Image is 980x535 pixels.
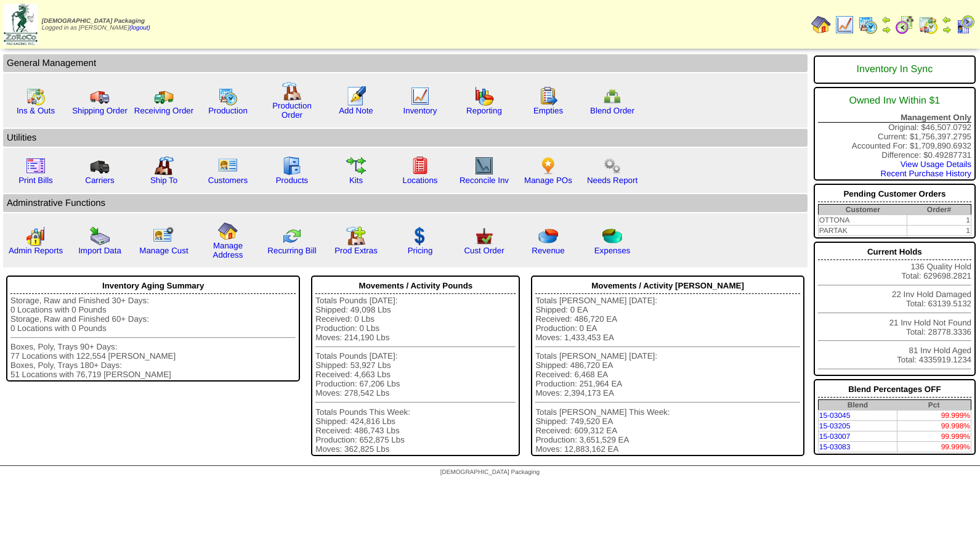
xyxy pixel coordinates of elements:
a: 15-03083 [819,443,851,451]
img: home.gif [811,15,831,35]
td: Adminstrative Functions [3,194,808,212]
a: Print Bills [18,176,53,185]
a: Expenses [594,246,631,255]
img: line_graph2.gif [474,156,494,176]
a: Inventory [403,106,437,115]
img: arrowleft.gif [881,15,891,25]
div: Inventory Aging Summary [10,278,296,294]
img: truck.gif [90,86,110,106]
img: cabinet.gif [282,156,302,176]
img: arrowright.gif [942,25,952,35]
td: 1 [907,226,971,236]
td: PARTAK [818,226,907,236]
a: Admin Reports [9,246,63,255]
a: View Usage Details [901,160,971,169]
span: [DEMOGRAPHIC_DATA] Packaging [42,18,145,25]
img: arrowright.gif [881,25,891,35]
div: Movements / Activity Pounds [315,278,516,294]
div: Inventory In Sync [818,58,971,81]
a: Blend Order [590,106,634,115]
a: Ins & Outs [17,106,55,115]
img: import.gif [90,226,110,246]
div: Current Holds [818,244,971,260]
img: prodextras.gif [346,226,366,246]
td: 99.999% [897,431,971,442]
td: 99.999% [897,442,971,452]
a: Manage POs [524,176,572,185]
a: Revenue [532,246,564,255]
a: Locations [402,176,437,185]
a: Customers [208,176,248,185]
img: managecust.png [153,226,176,246]
img: pie_chart.png [538,226,558,246]
a: Manage Address [213,241,243,259]
a: Add Note [339,106,373,115]
td: OTTONA [818,215,907,226]
div: Management Only [818,113,971,123]
a: Recurring Bill [267,246,316,255]
img: customers.gif [218,156,238,176]
img: invoice2.gif [26,156,46,176]
td: General Management [3,54,808,72]
td: 99.998% [897,421,971,431]
div: Totals [PERSON_NAME] [DATE]: Shipped: 0 EA Received: 486,720 EA Production: 0 EA Moves: 1,433,453... [535,296,800,454]
img: factory2.gif [154,156,174,176]
div: Movements / Activity [PERSON_NAME] [535,278,800,294]
a: Reporting [466,106,502,115]
img: dollar.gif [410,226,430,246]
a: Recent Purchase History [881,169,971,178]
img: pie_chart2.png [602,226,622,246]
td: 1 [907,215,971,226]
th: Pct [897,400,971,410]
a: (logout) [129,25,150,31]
a: Manage Cust [139,246,188,255]
a: 15-03045 [819,411,851,420]
th: Blend [818,400,897,410]
div: 136 Quality Hold Total: 629698.2821 22 Inv Hold Damaged Total: 63139.5132 21 Inv Hold Not Found T... [814,242,976,376]
a: 15-03205 [819,422,851,430]
img: calendarinout.gif [918,15,938,35]
a: Prod Extras [334,246,378,255]
img: graph2.png [26,226,46,246]
img: arrowleft.gif [942,15,952,25]
a: Ship To [150,176,177,185]
td: 99.999% [897,410,971,421]
a: 15-03007 [819,432,851,441]
a: Empties [533,106,563,115]
a: Products [276,176,309,185]
img: home.gif [218,221,238,241]
a: Production Order [272,101,312,120]
img: zoroco-logo-small.webp [4,4,38,45]
img: calendarprod.gif [218,86,238,106]
img: workorder.gif [538,86,558,106]
div: Totals Pounds [DATE]: Shipped: 49,098 Lbs Received: 0 Lbs Production: 0 Lbs Moves: 214,190 Lbs To... [315,296,516,454]
a: Import Data [78,246,121,255]
img: po.png [538,156,558,176]
a: Kits [349,176,363,185]
span: Logged in as [PERSON_NAME] [42,18,150,31]
img: truck2.gif [154,86,174,106]
div: Pending Customer Orders [818,186,971,202]
div: Blend Percentages OFF [818,382,971,398]
img: workflow.gif [346,156,366,176]
span: [DEMOGRAPHIC_DATA] Packaging [440,469,540,476]
a: Pricing [408,246,433,255]
a: Cust Order [464,246,504,255]
td: Utilities [3,129,808,147]
img: factory.gif [282,81,302,101]
img: calendarprod.gif [858,15,878,35]
a: Production [208,106,248,115]
th: Customer [818,205,907,215]
th: Order# [907,205,971,215]
a: Needs Report [587,176,638,185]
img: calendarblend.gif [895,15,915,35]
img: graph.gif [474,86,494,106]
img: orders.gif [346,86,366,106]
img: cust_order.png [474,226,494,246]
a: Carriers [85,176,114,185]
img: calendarinout.gif [26,86,46,106]
a: Shipping Order [72,106,128,115]
img: calendarcustomer.gif [955,15,975,35]
a: Reconcile Inv [460,176,509,185]
a: Receiving Order [134,106,193,115]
